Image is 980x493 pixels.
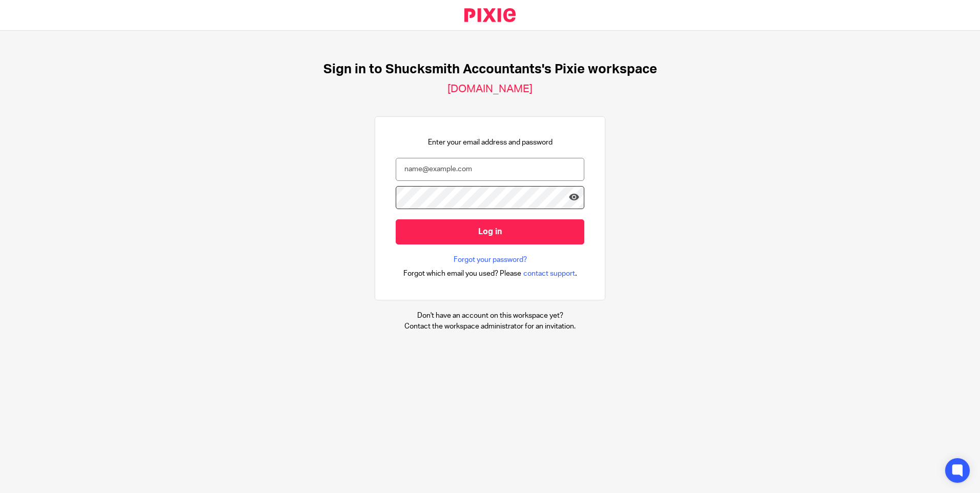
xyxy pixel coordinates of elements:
[403,269,521,279] span: Forgot which email you used? Please
[428,137,553,148] p: Enter your email address and password
[523,269,575,279] span: contact support
[396,219,584,244] input: Log in
[403,268,577,279] div: .
[404,311,576,321] p: Don't have an account on this workspace yet?
[454,255,527,265] a: Forgot your password?
[396,158,584,181] input: name@example.com
[404,321,576,332] p: Contact the workspace administrator for an invitation.
[323,61,657,77] h1: Sign in to Shucksmith Accountants's Pixie workspace
[447,83,533,96] h2: [DOMAIN_NAME]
